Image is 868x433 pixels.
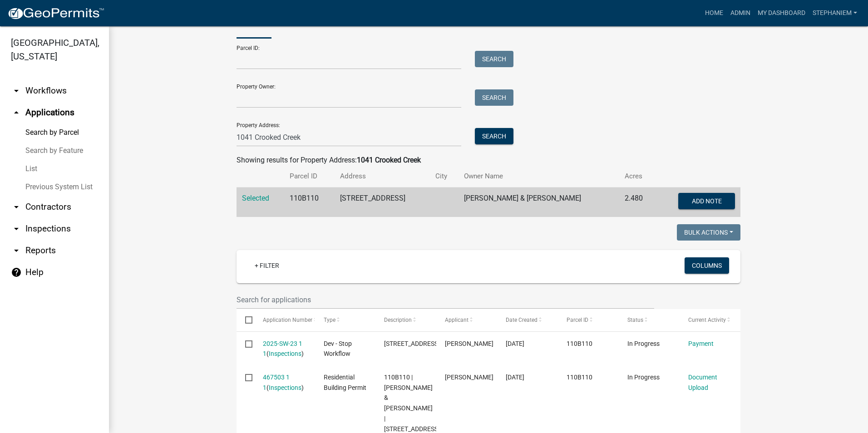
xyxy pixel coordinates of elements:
[459,187,619,217] td: [PERSON_NAME] & [PERSON_NAME]
[11,245,22,256] i: arrow_drop_down
[506,374,524,381] span: 08/21/2025
[335,187,430,217] td: [STREET_ADDRESS]
[691,197,721,205] span: Add Note
[627,374,660,381] span: In Progress
[324,340,352,358] span: Dev - Stop Workflow
[237,309,254,331] datatable-header-cell: Select
[459,166,619,187] th: Owner Name
[263,374,290,391] a: 467503 1 1
[269,350,301,357] a: Inspections
[384,340,440,347] span: 1041 CROOKED CREEK RD
[284,187,334,217] td: 110B110
[619,309,680,331] datatable-header-cell: Status
[678,193,735,209] button: Add Note
[506,340,524,347] span: 09/16/2025
[284,166,334,187] th: Parcel ID
[11,223,22,234] i: arrow_drop_down
[254,309,315,331] datatable-header-cell: Application Number
[11,85,22,96] i: arrow_drop_down
[242,194,269,202] a: Selected
[324,317,335,323] span: Type
[315,309,375,331] datatable-header-cell: Type
[11,202,22,212] i: arrow_drop_down
[567,317,588,323] span: Parcel ID
[677,224,740,241] button: Bulk Actions
[627,317,643,323] span: Status
[357,156,421,164] strong: 1041 Crooked Creek
[436,309,497,331] datatable-header-cell: Applicant
[619,187,656,217] td: 2.480
[497,309,558,331] datatable-header-cell: Date Created
[688,340,714,347] a: Payment
[269,384,301,391] a: Inspections
[263,372,306,393] div: ( )
[237,155,740,166] div: Showing results for Property Address:
[727,5,754,22] a: Admin
[567,340,592,347] span: 110B110
[688,374,717,391] a: Document Upload
[558,309,619,331] datatable-header-cell: Parcel ID
[237,290,654,309] input: Search for applications
[384,317,412,323] span: Description
[475,89,513,106] button: Search
[701,5,727,22] a: Home
[680,309,740,331] datatable-header-cell: Current Activity
[475,51,513,67] button: Search
[445,340,493,347] span: Anthony Smith
[375,309,436,331] datatable-header-cell: Description
[809,5,861,22] a: StephanieM
[263,339,306,359] div: ( )
[754,5,809,22] a: My Dashboard
[688,317,726,323] span: Current Activity
[619,166,656,187] th: Acres
[247,257,286,274] a: + Filter
[11,107,22,118] i: arrow_drop_up
[445,317,469,323] span: Applicant
[445,374,493,381] span: Richard Harp
[263,340,302,358] a: 2025-SW-23 1 1
[324,374,366,391] span: Residential Building Permit
[567,374,592,381] span: 110B110
[11,267,22,278] i: help
[475,128,513,144] button: Search
[627,340,660,347] span: In Progress
[335,166,430,187] th: Address
[685,257,729,274] button: Columns
[263,317,312,323] span: Application Number
[430,166,459,187] th: City
[506,317,538,323] span: Date Created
